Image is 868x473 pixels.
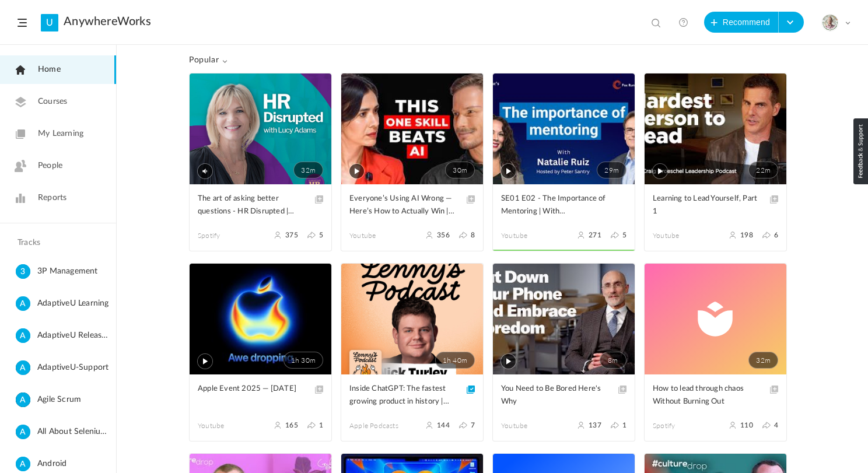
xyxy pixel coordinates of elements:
span: 6 [774,231,778,239]
span: Apple Podcasts [349,421,412,431]
span: 356 [437,231,450,239]
a: 1h 30m [190,264,331,374]
a: 29m [493,73,635,184]
a: You Need to Be Bored Here's Why [501,383,626,409]
cite: A [16,296,30,312]
a: The art of asking better questions - HR Disrupted | Podcast on Spotify [198,192,323,219]
cite: A [16,328,30,344]
span: 198 [740,231,753,239]
span: Agile Scrum [37,393,111,407]
span: 1h 30m [283,352,323,369]
span: AdaptiveU-Support [37,360,111,375]
h4: Tracks [17,238,96,248]
a: 30m [341,73,483,184]
span: All About Selenium Testing [37,425,111,439]
span: Youtube [653,230,716,241]
span: Popular [189,55,228,65]
span: Apple Event 2025 — [DATE] [198,383,306,395]
img: loop_feedback_btn.png [853,118,868,184]
span: 32m [748,352,778,369]
span: You Need to Be Bored Here's Why [501,383,609,408]
cite: A [16,425,30,440]
span: 32m [293,162,323,178]
span: 22m [748,162,778,178]
a: Everyone’s Using AI Wrong — Here’s How to Actually Win | Hugging Face CSO Explains [349,192,475,219]
span: Reports [38,192,66,204]
span: SE01 E02 - The Importance of Mentoring | With [PERSON_NAME] [501,192,609,218]
a: Learning to Lead Yourself, Part 1 [653,192,778,219]
a: U [41,14,58,31]
a: 22m [645,73,786,184]
a: 8m [493,264,635,374]
span: 271 [589,231,601,239]
cite: A [16,457,30,472]
span: 7 [471,421,475,429]
span: 3P Management [37,264,111,279]
a: 1h 40m [341,264,483,374]
span: AdaptiveU Learning [37,296,111,311]
cite: 3 [16,264,30,280]
span: Courses [38,96,67,108]
span: My Learning [38,128,83,140]
span: 165 [285,421,298,429]
button: Recommend [704,12,779,33]
span: 110 [740,421,753,429]
span: Youtube [198,421,261,431]
a: SE01 E02 - The Importance of Mentoring | With [PERSON_NAME] [501,192,626,219]
span: Youtube [349,230,412,241]
span: spotify [653,421,716,431]
span: Android [37,457,111,471]
span: 1 [319,421,323,429]
a: Apple Event 2025 — [DATE] [198,383,323,409]
a: How to lead through chaos Without Burning Out [653,383,778,409]
span: 4 [774,421,778,429]
span: AdaptiveU Release Details [37,328,111,343]
a: 32m [645,264,786,374]
span: 8 [471,231,475,239]
span: People [38,160,62,172]
span: 375 [285,231,298,239]
a: Inside ChatGPT: The fastest growing product in history | [PERSON_NAME] (Head of ChatGPT at OpenAl) [349,383,475,409]
span: How to lead through chaos Without Burning Out [653,383,761,408]
span: 5 [319,231,323,239]
span: Home [38,64,61,76]
span: Learning to Lead Yourself, Part 1 [653,192,761,218]
span: Spotify [198,230,261,241]
img: julia-s-version-gybnm-profile-picture-frame-2024-template-16.png [822,15,838,31]
span: Everyone’s Using AI Wrong — Here’s How to Actually Win | Hugging Face CSO Explains [349,192,457,218]
span: 8m [600,352,626,369]
span: Inside ChatGPT: The fastest growing product in history | [PERSON_NAME] (Head of ChatGPT at OpenAl) [349,383,457,408]
span: The art of asking better questions - HR Disrupted | Podcast on Spotify [198,192,306,218]
span: 30m [445,162,475,178]
span: 1h 40m [435,352,475,369]
a: AnywhereWorks [64,15,151,29]
cite: A [16,360,30,376]
a: 32m [190,73,331,184]
span: Youtube [501,230,564,241]
span: 5 [622,231,626,239]
span: 144 [437,421,450,429]
span: 1 [622,421,626,429]
span: 29m [597,162,626,178]
span: Youtube [501,421,564,431]
span: 137 [589,421,601,429]
cite: A [16,393,30,408]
